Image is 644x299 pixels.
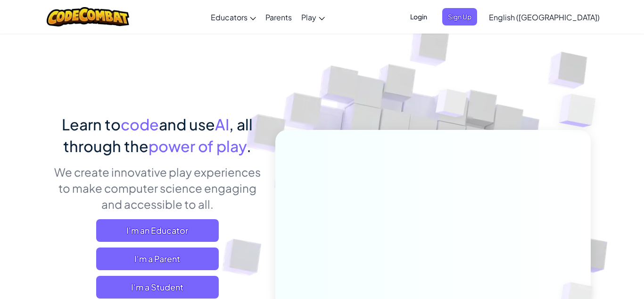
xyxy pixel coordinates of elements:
[47,7,129,26] img: CodeCombat logo
[540,71,622,151] img: Overlap cubes
[442,8,477,26] button: Sign Up
[489,12,600,22] span: English ([GEOGRAPHIC_DATA])
[62,115,121,134] span: Learn to
[484,4,604,30] a: English ([GEOGRAPHIC_DATA])
[96,276,219,299] button: I'm a Student
[418,70,486,141] img: Overlap cubes
[206,4,261,30] a: Educators
[297,4,330,30] a: Play
[405,8,433,26] button: Login
[247,137,251,155] span: .
[301,12,316,22] span: Play
[96,219,219,242] a: I'm an Educator
[215,115,229,134] span: AI
[96,248,219,270] a: I'm a Parent
[53,164,261,212] p: We create innovative play experiences to make computer science engaging and accessible to all.
[149,137,247,155] span: power of play
[261,4,297,30] a: Parents
[159,115,215,134] span: and use
[121,115,159,134] span: code
[211,12,248,22] span: Educators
